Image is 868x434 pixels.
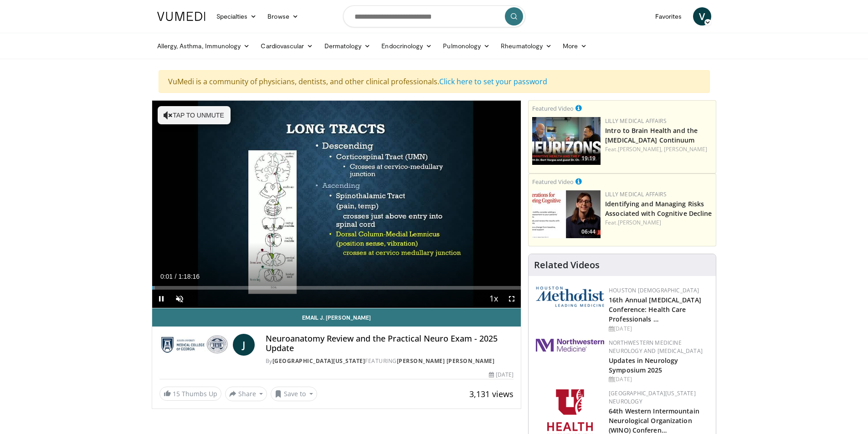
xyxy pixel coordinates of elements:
[266,357,514,365] div: By FEATURING
[266,334,514,353] h4: Neuroanatomy Review and the Practical Neuro Exam - 2025 Update
[609,389,696,405] a: [GEOGRAPHIC_DATA][US_STATE] Neurology
[495,37,557,55] a: Rheumatology
[557,37,592,55] a: More
[534,260,600,271] h4: Related Videos
[536,339,604,352] img: 2a462fb6-9365-492a-ac79-3166a6f924d8.png.150x105_q85_autocrop_double_scale_upscale_version-0.2.jpg
[532,178,574,186] small: Featured Video
[503,290,521,308] button: Fullscreen
[255,37,318,55] a: Cardiovascular
[152,308,521,327] a: Email J. [PERSON_NAME]
[152,286,521,290] div: Progress Bar
[605,199,712,218] a: Identifying and Managing Risks Associated with Cognitive Decline
[693,7,711,26] a: V
[536,286,604,307] img: 5e4488cc-e109-4a4e-9fd9-73bb9237ee91.png.150x105_q85_autocrop_double_scale_upscale_version-0.2.png
[609,286,699,294] a: Houston [DEMOGRAPHIC_DATA]
[579,154,598,163] span: 19:19
[609,296,701,323] a: 16th Annual [MEDICAL_DATA] Conference: Health Care Professionals …
[152,101,521,308] video-js: Video Player
[376,37,437,55] a: Endocrinology
[170,290,189,308] button: Unmute
[152,290,170,308] button: Pause
[211,7,262,26] a: Specialties
[532,190,601,238] img: fc5f84e2-5eb7-4c65-9fa9-08971b8c96b8.jpg.150x105_q85_crop-smart_upscale.jpg
[605,145,712,153] div: Feat.
[609,339,703,355] a: Northwestern Medicine Neurology and [MEDICAL_DATA]
[262,7,304,26] a: Browse
[532,117,601,165] img: a80fd508-2012-49d4-b73e-1d4e93549e78.png.150x105_q85_crop-smart_upscale.jpg
[437,37,495,55] a: Pulmonology
[343,5,525,27] input: Search topics, interventions
[159,387,221,401] a: 15 Thumbs Up
[157,12,205,21] img: VuMedi Logo
[650,7,688,26] a: Favorites
[609,325,709,333] div: [DATE]
[532,104,574,112] small: Featured Video
[159,334,229,356] img: Medical College of Georgia - Augusta University
[397,357,495,365] a: [PERSON_NAME] [PERSON_NAME]
[489,371,514,379] div: [DATE]
[271,387,317,401] button: Save to
[579,228,598,236] span: 06:44
[469,388,514,399] span: 3,131 views
[173,389,180,398] span: 15
[178,273,200,280] span: 1:18:16
[158,106,231,124] button: Tap to unmute
[605,117,667,125] a: Lilly Medical Affairs
[605,219,712,227] div: Feat.
[439,77,547,87] a: Click here to set your password
[159,70,710,93] div: VuMedi is a community of physicians, dentists, and other clinical professionals.
[609,375,709,383] div: [DATE]
[618,219,661,226] a: [PERSON_NAME]
[484,290,503,308] button: Playback Rate
[532,190,601,238] a: 06:44
[605,190,667,198] a: Lilly Medical Affairs
[609,356,678,374] a: Updates in Neurology Symposium 2025
[160,273,173,280] span: 0:01
[233,334,255,356] a: J
[605,126,698,144] a: Intro to Brain Health and the [MEDICAL_DATA] Continuum
[272,357,365,365] a: [GEOGRAPHIC_DATA][US_STATE]
[319,37,376,55] a: Dermatology
[532,117,601,165] a: 19:19
[175,273,177,280] span: /
[664,145,707,153] a: [PERSON_NAME]
[225,387,267,401] button: Share
[618,145,663,153] a: [PERSON_NAME],
[152,37,256,55] a: Allergy, Asthma, Immunology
